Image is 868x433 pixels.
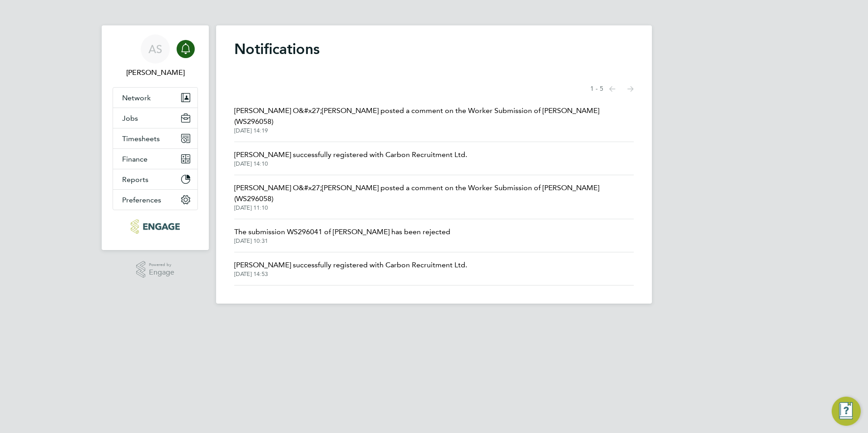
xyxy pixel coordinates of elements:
span: [PERSON_NAME] O&#x27;[PERSON_NAME] posted a comment on the Worker Submission of [PERSON_NAME] (WS... [234,182,634,204]
nav: Main navigation [102,25,209,250]
span: 1 - 5 [590,84,603,93]
span: [DATE] 11:10 [234,204,634,212]
a: [PERSON_NAME] successfully registered with Carbon Recruitment Ltd.[DATE] 14:10 [234,149,467,167]
span: The submission WS296041 of [PERSON_NAME] has been rejected [234,226,450,237]
a: [PERSON_NAME] O&#x27;[PERSON_NAME] posted a comment on the Worker Submission of [PERSON_NAME] (WS... [234,182,634,212]
button: Timesheets [113,128,197,148]
span: Engage [149,269,174,276]
span: Jobs [122,114,138,123]
a: [PERSON_NAME] successfully registered with Carbon Recruitment Ltd.[DATE] 14:53 [234,260,467,278]
button: Network [113,88,197,108]
span: Reports [122,175,148,184]
span: AS [148,43,162,55]
span: Preferences [122,196,161,204]
nav: Select page of notifications list [590,80,634,98]
span: Avais Sabir [113,67,198,78]
a: Go to home page [113,219,198,234]
button: Reports [113,169,197,189]
a: The submission WS296041 of [PERSON_NAME] has been rejected[DATE] 10:31 [234,226,450,245]
span: [DATE] 14:10 [234,160,467,167]
span: Finance [122,155,148,163]
button: Preferences [113,190,197,210]
a: AS[PERSON_NAME] [113,34,198,78]
span: [DATE] 10:31 [234,237,450,245]
span: [DATE] 14:53 [234,271,467,278]
button: Finance [113,149,197,169]
img: carbonrecruitment-logo-retina.png [131,219,179,234]
a: [PERSON_NAME] O&#x27;[PERSON_NAME] posted a comment on the Worker Submission of [PERSON_NAME] (WS... [234,105,634,134]
span: Network [122,93,151,102]
a: Powered byEngage [136,261,175,278]
span: [PERSON_NAME] successfully registered with Carbon Recruitment Ltd. [234,260,467,271]
span: [PERSON_NAME] successfully registered with Carbon Recruitment Ltd. [234,149,467,160]
span: Powered by [149,261,174,269]
span: Timesheets [122,134,160,143]
span: [PERSON_NAME] O&#x27;[PERSON_NAME] posted a comment on the Worker Submission of [PERSON_NAME] (WS... [234,105,634,127]
h1: Notifications [234,40,634,58]
button: Engage Resource Center [832,397,861,426]
button: Jobs [113,108,197,128]
span: [DATE] 14:19 [234,127,634,134]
